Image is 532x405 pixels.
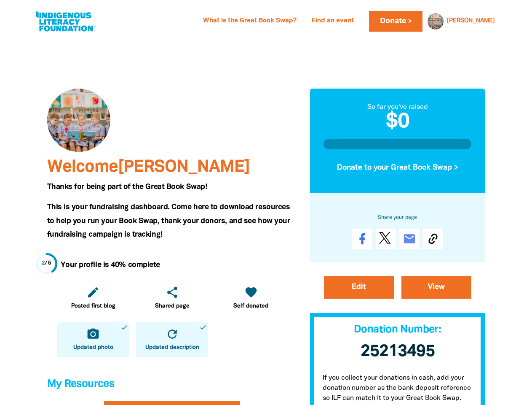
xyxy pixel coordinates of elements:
span: Welcome [PERSON_NAME] [47,159,250,175]
a: What is the Great Book Swap? [198,14,302,28]
button: Donate to your Great Book Swap > [323,156,472,179]
span: Self donated [233,302,268,310]
h6: Share your page [323,213,472,222]
i: email [403,232,416,246]
a: editPosted first blog [57,281,129,316]
a: View [401,276,471,299]
button: Copy Link [423,229,443,249]
span: 25213495 [361,344,435,359]
a: Find an event [307,14,359,28]
i: camera_alt [86,327,100,341]
strong: Your profile is 40% complete [61,262,160,268]
i: edit [86,286,100,299]
a: favoriteSelf donated [215,281,287,316]
span: Thanks for being part of the Great Book Swap! [47,184,207,190]
i: refresh [166,327,179,341]
a: Post [376,229,396,249]
span: This is your fundraising dashboard. Come here to download resources to help you run your Book Swa... [47,204,290,238]
a: Donate [369,11,422,32]
a: camera_altUpdated photodone [57,322,129,357]
div: / 5 [42,259,51,267]
i: favorite [244,286,258,299]
a: shareShared page [136,281,208,316]
i: done [120,324,128,331]
span: My Resources [47,379,115,389]
div: So far you've raised [323,102,472,112]
a: refreshUpdated descriptiondone [136,322,208,357]
span: 2 [42,261,45,266]
span: Updated description [145,343,199,352]
h2: $0 [323,112,472,132]
a: Share [352,229,372,249]
i: share [166,286,179,299]
a: Edit [324,276,394,299]
span: Shared page [155,302,190,310]
span: Updated photo [73,343,113,352]
span: Donation Number: [354,325,441,335]
i: done [199,324,207,331]
a: email [399,229,420,249]
span: Posted first blog [71,302,115,310]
